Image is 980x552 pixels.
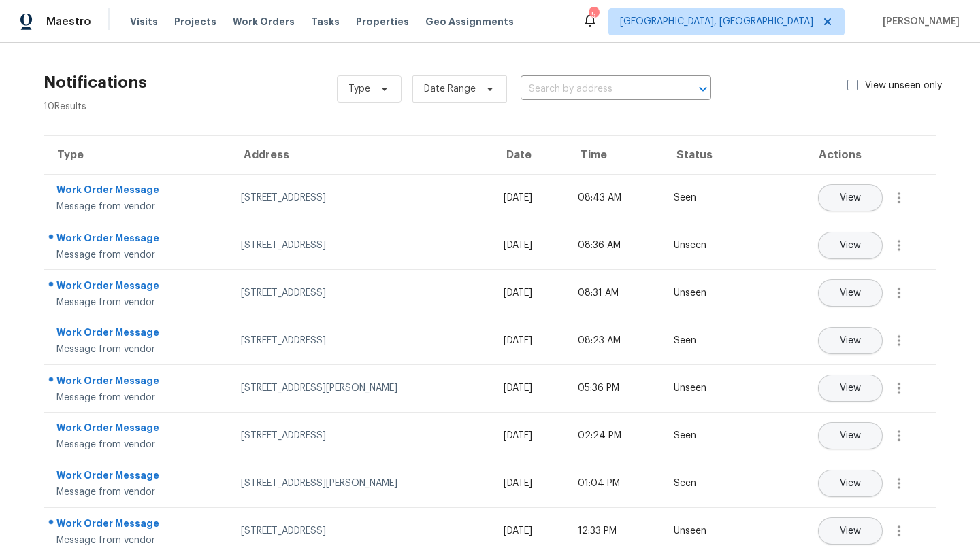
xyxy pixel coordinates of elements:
[56,279,219,296] div: Work Order Message
[840,336,861,346] span: View
[674,381,732,395] div: Unseen
[674,239,732,252] div: Unseen
[56,343,219,356] div: Message from vendor
[504,524,556,538] div: [DATE]
[818,470,883,497] button: View
[693,80,713,99] button: Open
[578,334,652,347] div: 08:23 AM
[818,232,883,259] button: View
[56,231,219,248] div: Work Order Message
[567,136,663,174] th: Time
[56,326,219,343] div: Work Order Message
[241,191,482,205] div: [STREET_ADDRESS]
[56,248,219,262] div: Message from vendor
[589,8,598,22] div: 5
[44,75,147,89] h2: Notifications
[840,383,861,394] span: View
[504,381,556,395] div: [DATE]
[818,422,883,449] button: View
[130,15,158,29] span: Visits
[578,429,652,443] div: 02:24 PM
[46,15,91,29] span: Maestro
[241,286,482,300] div: [STREET_ADDRESS]
[578,191,652,205] div: 08:43 AM
[578,477,652,490] div: 01:04 PM
[233,15,295,29] span: Work Orders
[56,468,219,485] div: Work Order Message
[840,526,861,536] span: View
[56,296,219,309] div: Message from vendor
[174,15,216,29] span: Projects
[674,429,732,443] div: Seen
[840,479,861,489] span: View
[44,136,230,174] th: Type
[504,286,556,300] div: [DATE]
[743,136,936,174] th: Actions
[877,15,960,29] span: [PERSON_NAME]
[424,82,476,96] span: Date Range
[578,381,652,395] div: 05:36 PM
[241,381,482,395] div: [STREET_ADDRESS][PERSON_NAME]
[493,136,567,174] th: Date
[56,534,219,547] div: Message from vendor
[241,524,482,538] div: [STREET_ADDRESS]
[56,421,219,438] div: Work Order Message
[578,524,652,538] div: 12:33 PM
[818,517,883,545] button: View
[356,15,409,29] span: Properties
[311,17,340,27] span: Tasks
[521,79,673,100] input: Search by address
[674,191,732,205] div: Seen
[241,239,482,252] div: [STREET_ADDRESS]
[818,279,883,307] button: View
[663,136,743,174] th: Status
[840,431,861,441] span: View
[56,200,219,213] div: Message from vendor
[504,191,556,205] div: [DATE]
[56,438,219,451] div: Message from vendor
[840,241,861,251] span: View
[674,286,732,300] div: Unseen
[504,429,556,443] div: [DATE]
[674,524,732,538] div: Unseen
[230,136,493,174] th: Address
[818,184,883,211] button: View
[425,15,514,29] span: Geo Assignments
[56,391,219,404] div: Message from vendor
[241,334,482,347] div: [STREET_ADDRESS]
[348,82,370,96] span: Type
[847,79,958,92] label: View unseen only
[504,477,556,490] div: [DATE]
[578,286,652,300] div: 08:31 AM
[504,239,556,252] div: [DATE]
[56,183,219,200] div: Work Order Message
[674,477,732,490] div: Seen
[56,517,219,534] div: Work Order Message
[241,429,482,443] div: [STREET_ADDRESS]
[674,334,732,347] div: Seen
[56,485,219,499] div: Message from vendor
[840,193,861,203] span: View
[44,100,147,114] div: 10 Results
[818,327,883,354] button: View
[504,334,556,347] div: [DATE]
[56,374,219,391] div: Work Order Message
[578,239,652,252] div: 08:36 AM
[241,477,482,490] div: [STREET_ADDRESS][PERSON_NAME]
[818,375,883,402] button: View
[840,288,861,298] span: View
[620,15,813,29] span: [GEOGRAPHIC_DATA], [GEOGRAPHIC_DATA]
